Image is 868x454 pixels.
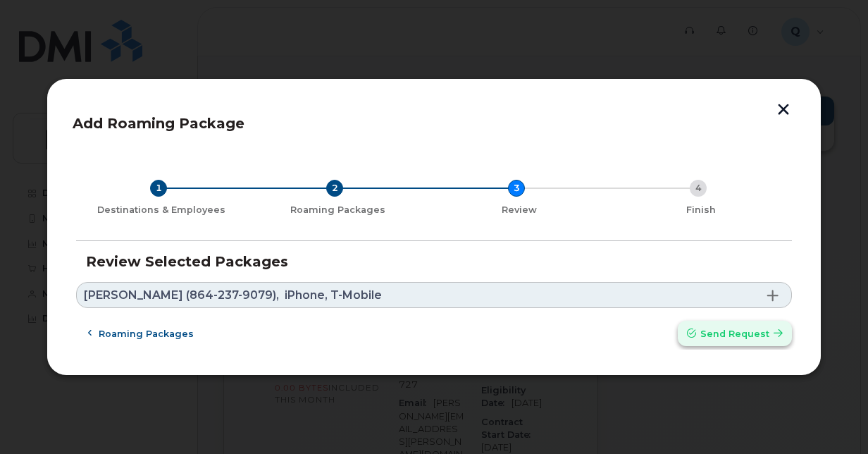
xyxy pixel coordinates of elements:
[690,180,707,197] div: 4
[86,254,782,269] h3: Review Selected Packages
[76,282,792,308] a: [PERSON_NAME] (864-237-9079),iPhone, T-Mobile
[285,290,382,301] span: iPhone, T-Mobile
[84,290,279,301] span: [PERSON_NAME] (864-237-9079),
[616,204,786,216] div: Finish
[73,115,244,132] span: Add Roaming Package
[252,204,423,216] div: Roaming Packages
[807,393,857,443] iframe: Messenger Launcher
[326,180,343,197] div: 2
[700,327,769,340] span: Send request
[678,321,792,346] button: Send request
[82,204,241,216] div: Destinations & Employees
